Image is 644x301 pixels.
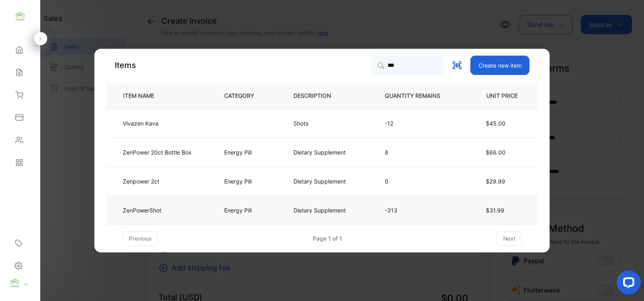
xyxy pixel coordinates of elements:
p: 8 [385,148,453,157]
p: Dietary Supplement [293,148,346,157]
button: next [497,231,522,246]
p: Energy Pill [224,206,252,214]
p: ZenPower 20ct Bottle Box [123,148,192,157]
p: QUANTITY REMAINS [385,92,453,100]
p: Dietary Supplement [293,177,346,186]
p: 0 [385,177,453,186]
p: DESCRIPTION [293,92,344,100]
div: Page 1 of 1 [313,234,342,243]
p: Vivazen Kava [123,119,159,128]
span: $31.99 [486,207,504,214]
span: $66.00 [486,149,506,156]
p: Zenpower 2ct [123,177,159,186]
p: Energy Pill [224,148,252,157]
p: Items [115,59,136,71]
img: logo [14,10,26,23]
p: Dietary Supplement [293,206,346,214]
p: -12 [385,119,453,128]
img: profile [9,277,21,289]
p: ITEM NAME [120,92,167,100]
span: $29.99 [486,178,505,185]
p: Energy Pill [224,177,252,186]
p: -313 [385,206,453,214]
p: Shots [293,119,320,128]
p: ZenPowerShot [123,206,161,214]
p: UNIT PRICE [480,92,524,100]
span: $45.00 [486,120,506,127]
button: Create new item [471,56,530,75]
iframe: LiveChat chat widget [610,267,644,301]
p: CATEGORY [224,92,267,100]
button: previous [123,231,158,246]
